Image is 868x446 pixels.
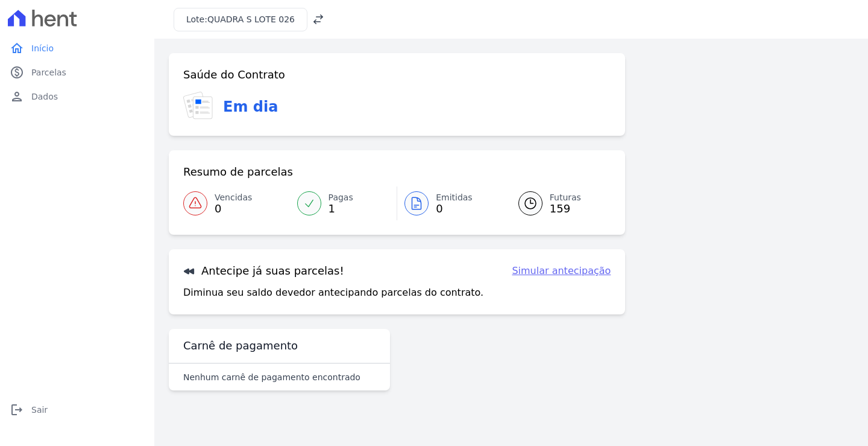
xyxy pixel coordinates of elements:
span: QUADRA S LOTE 026 [207,14,295,24]
span: 1 [329,204,353,214]
span: 0 [215,204,252,214]
h3: Em dia [223,96,278,118]
a: Emitidas 0 [397,186,504,220]
a: Simular antecipação [512,264,611,278]
h3: Antecipe já suas parcelas! [183,264,344,278]
a: paidParcelas [5,60,149,84]
a: logoutSair [5,398,149,422]
a: personDados [5,84,149,109]
i: home [10,41,24,56]
i: paid [10,65,24,80]
a: Pagas 1 [290,186,397,220]
span: Parcelas [31,66,66,78]
span: Dados [31,91,58,103]
a: Vencidas 0 [183,186,290,220]
span: 159 [550,204,581,214]
p: Nenhum carnê de pagamento encontrado [183,371,360,383]
h3: Resumo de parcelas [183,165,293,179]
h3: Carnê de pagamento [183,339,298,353]
a: Futuras 159 [504,186,611,220]
span: Emitidas [436,191,473,204]
h3: Lote: [186,13,295,26]
span: Futuras [550,191,581,204]
span: Sair [31,404,48,416]
span: Início [31,42,54,54]
i: person [10,89,24,104]
span: 0 [436,204,473,214]
a: homeInício [5,36,149,60]
p: Diminua seu saldo devedor antecipando parcelas do contrato. [183,285,483,300]
h3: Saúde do Contrato [183,68,285,82]
i: logout [10,403,24,417]
span: Pagas [329,191,353,204]
span: Vencidas [215,191,252,204]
